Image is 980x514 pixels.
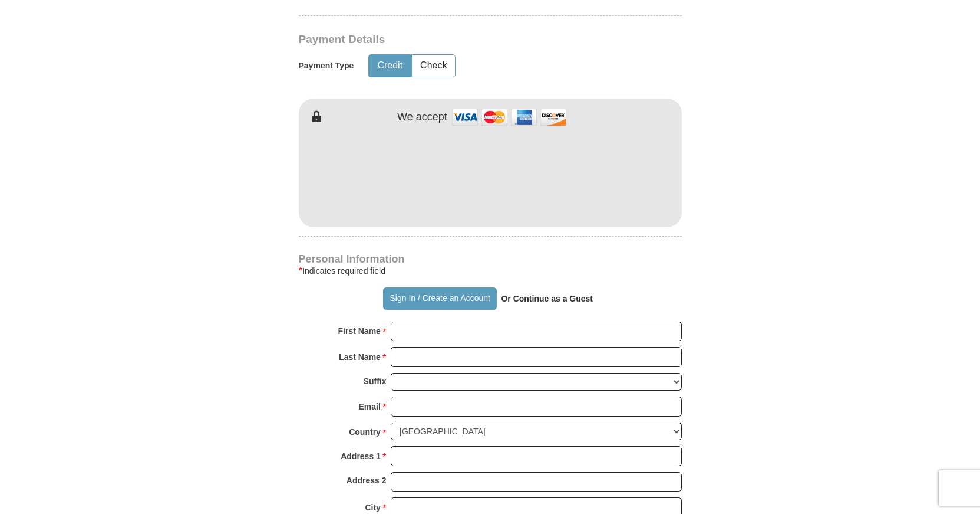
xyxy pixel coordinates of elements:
[364,373,387,389] strong: Suffix
[339,349,381,365] strong: Last Name
[347,472,387,489] strong: Address 2
[299,254,682,264] h4: Personal Information
[383,287,497,310] button: Sign In / Create an Account
[341,448,381,464] strong: Address 1
[501,294,593,303] strong: Or Continue as a Guest
[299,61,354,71] h5: Payment Type
[349,424,381,440] strong: Country
[299,264,682,278] div: Indicates required field
[397,111,447,124] h4: We accept
[450,104,568,130] img: credit cards accepted
[299,33,599,47] h3: Payment Details
[412,55,455,77] button: Check
[359,398,381,415] strong: Email
[338,323,381,339] strong: First Name
[369,55,411,77] button: Credit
